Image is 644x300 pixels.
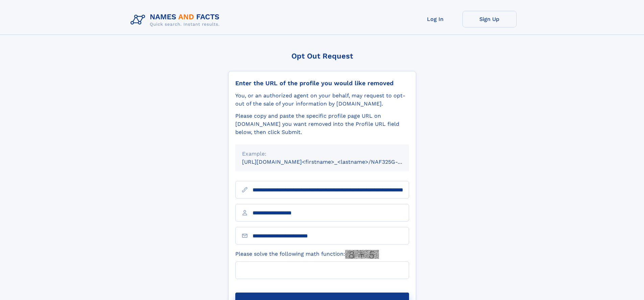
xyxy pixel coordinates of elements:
div: Please copy and paste the specific profile page URL on [DOMAIN_NAME] you want removed into the Pr... [235,112,409,136]
div: Enter the URL of the profile you would like removed [235,79,409,87]
label: Please solve the following math function: [235,250,379,259]
div: Example: [242,150,402,158]
small: [URL][DOMAIN_NAME]<firstname>_<lastname>/NAF325G-xxxxxxxx [242,159,422,165]
div: Opt Out Request [228,52,416,60]
a: Log In [408,11,462,27]
a: Sign Up [462,11,517,27]
div: You, or an authorized agent on your behalf, may request to opt-out of the sale of your informatio... [235,92,409,108]
img: Logo Names and Facts [128,11,225,29]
